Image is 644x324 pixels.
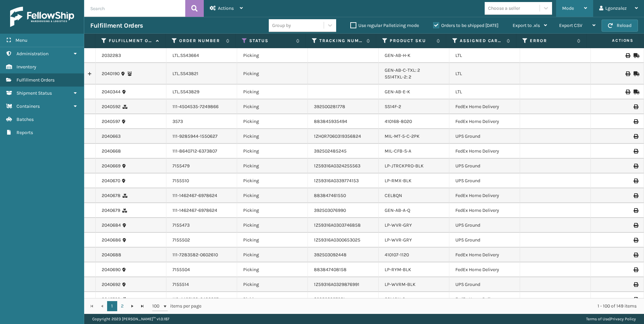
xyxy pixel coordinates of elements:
td: Picking [237,173,308,188]
i: Print BOL [625,71,630,76]
a: 2040592 [102,103,121,110]
span: Batches [17,117,34,122]
a: MIL-MT-5-C-2PK [385,133,420,139]
a: 2040344 [102,89,121,95]
span: Fulfillment Orders [17,77,55,83]
td: Picking [237,262,308,277]
td: 112-4405168-0426607 [166,292,237,307]
label: Status [249,38,293,44]
td: 111-1462467-6978624 [166,188,237,203]
a: 2040690 [102,266,121,273]
a: LP-RMX-BLK [385,178,412,184]
td: FedEx Home Delivery [449,203,520,218]
a: 410168-8020 [385,119,412,124]
td: Picking [237,144,308,159]
label: Assigned Carrier Service [460,38,503,44]
a: 2040190 [102,70,120,77]
span: Export to .xls [513,23,540,28]
td: Picking [237,159,308,173]
span: 100 [152,303,162,310]
td: Picking [237,277,308,292]
td: Picking [237,292,308,307]
a: SS14QN-2 [385,296,405,302]
span: Reports [17,130,33,135]
label: Use regular Palletizing mode [350,23,419,28]
a: GEN-AB-E-K [385,89,410,95]
td: Picking [237,99,308,114]
a: GEN-AB-C-TXL: 2 [385,67,420,73]
a: LP-JTRCKPRO-BLK [385,163,424,169]
a: 392502485245 [314,148,347,154]
td: 7155514 [166,277,237,292]
td: 111-4504535-7249866 [166,99,237,114]
i: Print Label [634,134,638,139]
a: 2040688 [102,252,121,258]
span: Containers [17,103,40,109]
td: LTL [449,48,520,63]
i: Mark as Shipped [634,53,638,58]
td: 111-9285944-1550627 [166,129,237,144]
td: FedEx Home Delivery [449,144,520,159]
a: 2040684 [102,222,121,229]
i: Print Label [634,238,638,242]
td: 111-1462467-6978624 [166,203,237,218]
i: Print Label [634,267,638,272]
td: Picking [237,63,308,85]
td: Picking [237,85,308,99]
label: Orders to be shipped [DATE] [433,23,498,28]
td: FedEx Home Delivery [449,99,520,114]
td: 111-8640712-6373807 [166,144,237,159]
a: 2040597 [102,118,120,125]
a: 2032283 [102,52,121,59]
td: Picking [237,248,308,262]
a: 2040663 [102,133,121,140]
td: UPS Ground [449,233,520,248]
a: LP-WVR-GRY [385,222,412,228]
td: UPS Ground [449,129,520,144]
span: items per page [152,301,201,311]
td: LTL.SS43664 [166,48,237,63]
label: Order Number [179,38,223,44]
i: Print Label [634,223,638,228]
td: Picking [237,129,308,144]
i: Print BOL [625,90,630,94]
p: Copyright 2023 [PERSON_NAME]™ v 1.0.187 [92,314,169,324]
a: Go to the next page [127,301,137,311]
span: Actions [218,5,234,11]
td: 7155479 [166,159,237,173]
div: | [586,314,636,324]
a: 1 [107,301,117,311]
a: 392500281778 [314,104,345,109]
span: Menu [15,37,27,43]
i: Print Label [634,149,638,154]
td: 3573 [166,114,237,129]
td: FedEx Home Delivery [449,114,520,129]
td: Picking [237,203,308,218]
a: CEL8QN [385,193,402,198]
div: Group by [272,22,291,29]
td: LTL.SS43821 [166,63,237,85]
span: Mode [562,5,574,11]
h3: Fulfillment Orders [90,22,143,30]
label: Product SKU [390,38,433,44]
a: LP-RYM-BLK [385,267,411,272]
a: 883847461550 [314,193,346,198]
div: Choose a seller [488,5,520,12]
i: Print Label [634,119,638,124]
a: 1ZH0R7060319356824 [314,133,361,139]
a: 1Z59316A0329876991 [314,282,359,287]
a: 1Z59316A0324255563 [314,163,360,169]
td: FedEx Home Delivery [449,262,520,277]
td: LTL.SS43829 [166,85,237,99]
i: Print BOL [625,53,630,58]
span: Export CSV [559,23,582,28]
a: 392503076990 [314,207,346,213]
a: 1Z59316A0300653025 [314,237,360,243]
span: Go to the next page [130,303,135,309]
label: Tracking Number [319,38,363,44]
td: FedEx Home Delivery [449,292,520,307]
td: 7155473 [166,218,237,233]
td: LTL [449,85,520,99]
a: 883845935494 [314,119,347,124]
a: LP-WVR-GRY [385,237,412,243]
